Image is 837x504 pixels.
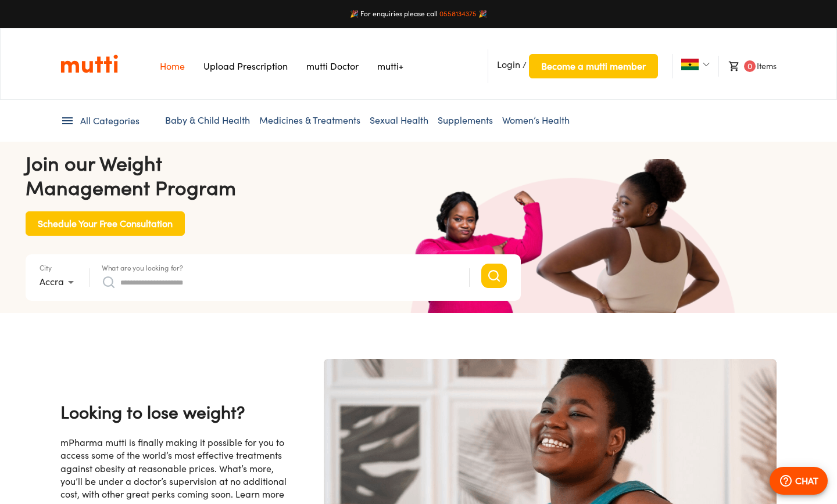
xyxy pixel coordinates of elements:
[26,211,185,236] button: Schedule Your Free Consultation
[40,273,78,291] div: Accra
[259,114,360,126] a: Medicines & Treatments
[60,54,118,74] img: Logo
[38,215,173,232] span: Schedule Your Free Consultation
[541,58,646,74] span: Become a mutti member
[502,114,570,126] a: Women’s Health
[26,151,521,200] h4: Join our Weight Management Program
[377,60,403,72] a: Navigates to mutti+ page
[438,114,493,126] a: Supplements
[165,114,250,126] a: Baby & Child Health
[102,264,183,271] label: What are you looking for?
[203,60,288,72] a: Navigates to Prescription Upload Page
[26,217,185,227] a: Schedule Your Free Consultation
[795,474,818,488] p: CHAT
[488,49,658,83] li: /
[497,59,520,70] span: Login
[60,400,291,424] h4: Looking to lose weight?
[306,60,359,72] a: Navigates to mutti doctor website
[718,56,777,77] li: Items
[60,54,118,74] a: Link on the logo navigates to HomePage
[370,114,428,126] a: Sexual Health
[529,54,658,78] button: Become a mutti member
[439,9,477,18] a: 0558134375
[80,114,139,128] span: All Categories
[481,264,507,288] button: Search
[770,467,828,495] button: CHAT
[40,264,52,271] label: City
[744,60,756,72] span: 0
[703,61,710,68] img: Dropdown
[681,59,699,70] img: Ghana
[160,60,185,72] a: Navigates to Home Page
